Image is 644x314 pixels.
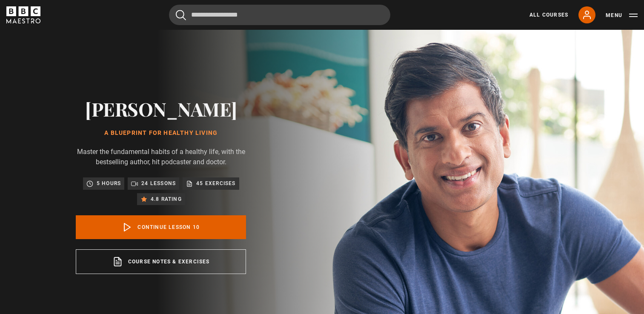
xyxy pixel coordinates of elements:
h1: A Blueprint for Healthy Living [76,130,246,137]
a: Course notes & exercises [76,249,246,274]
p: 5 hours [97,179,121,188]
h2: [PERSON_NAME] [76,98,246,120]
p: 45 exercises [196,179,235,188]
p: Master the fundamental habits of a healthy life, with the bestselling author, hit podcaster and d... [76,147,246,167]
a: All Courses [530,11,568,19]
button: Toggle navigation [606,11,638,20]
button: Submit the search query [176,10,186,20]
p: 24 lessons [141,179,176,188]
p: 4.8 rating [151,195,182,203]
input: Search [169,5,390,25]
a: Continue lesson 10 [76,215,246,239]
svg: BBC Maestro [6,6,40,23]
